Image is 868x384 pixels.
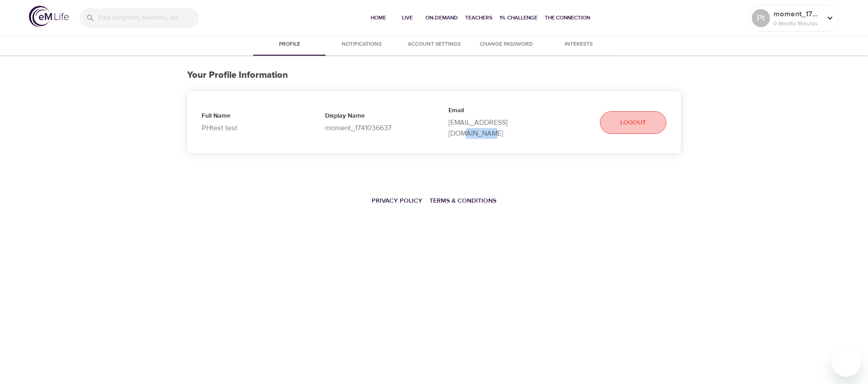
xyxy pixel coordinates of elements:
span: The Connection [545,13,590,23]
p: Full Name [202,111,296,123]
h3: Your Profile Information [187,70,681,81]
p: moment_1741036637 [325,123,420,133]
span: Notifications [331,40,392,49]
span: Profile [259,40,320,49]
span: Interests [548,40,609,49]
span: 1% Challenge [500,13,538,23]
span: Logout [620,117,646,128]
p: [EMAIL_ADDRESS][DOMAIN_NAME] [448,117,543,139]
span: Teachers [465,13,492,23]
iframe: Button to launch messaging window [832,348,861,377]
span: Home [368,13,389,23]
p: Display Name [325,111,420,123]
a: Terms & Conditions [429,197,496,205]
img: logo [29,6,69,27]
p: moment_1741036637 [774,9,821,19]
nav: breadcrumb [187,190,681,210]
p: PHtest test [202,123,296,133]
span: Live [396,13,418,23]
button: Logout [600,111,666,134]
input: Find programs, teachers, etc... [99,8,199,28]
span: On-Demand [425,13,458,23]
a: Privacy Policy [372,197,422,205]
span: Change Password [476,40,537,49]
div: Pt [752,9,770,27]
span: Account Settings [403,40,465,49]
p: 0 Mindful Minutes [774,19,821,28]
p: Email [448,106,543,117]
